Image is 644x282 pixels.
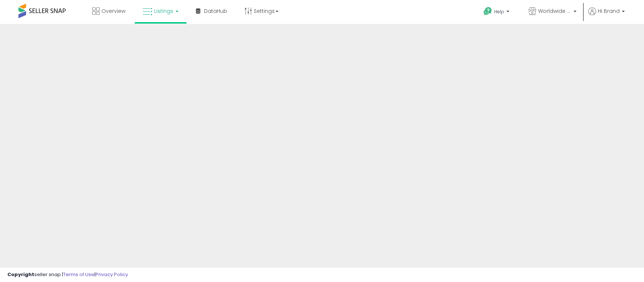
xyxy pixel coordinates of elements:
[7,271,34,278] strong: Copyright
[494,8,504,15] span: Help
[204,7,227,15] span: DataHub
[96,271,128,278] a: Privacy Policy
[101,7,125,15] span: Overview
[483,7,492,16] i: Get Help
[588,7,625,24] a: Hi Brand
[478,1,517,24] a: Help
[7,271,128,278] div: seller snap | |
[598,7,620,15] span: Hi Brand
[154,7,173,15] span: Listings
[538,7,571,15] span: Worldwide Nutrition
[63,271,94,278] a: Terms of Use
